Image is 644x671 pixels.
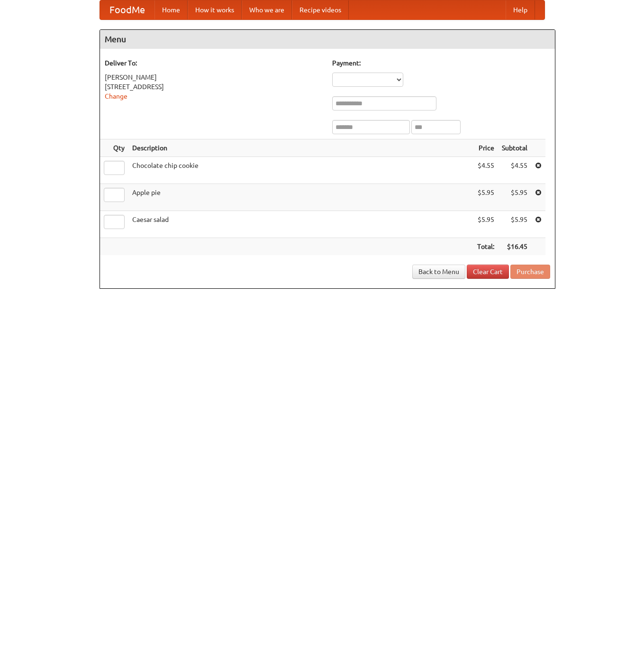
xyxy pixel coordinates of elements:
[473,238,498,256] th: Total:
[105,73,323,82] div: [PERSON_NAME]
[242,0,292,19] a: Who we are
[188,0,242,19] a: How it works
[128,139,473,157] th: Description
[510,265,550,279] button: Purchase
[473,211,498,238] td: $5.95
[100,0,154,19] a: FoodMe
[498,211,531,238] td: $5.95
[473,157,498,184] td: $4.55
[128,157,473,184] td: Chocolate chip cookie
[100,139,128,157] th: Qty
[473,184,498,211] td: $5.95
[498,157,531,184] td: $4.55
[412,265,465,279] a: Back to Menu
[105,82,323,92] div: [STREET_ADDRESS]
[498,238,531,256] th: $16.45
[105,58,323,68] h5: Deliver To:
[100,30,555,49] h4: Menu
[154,0,188,19] a: Home
[498,184,531,211] td: $5.95
[105,92,127,100] a: Change
[473,139,498,157] th: Price
[128,184,473,211] td: Apple pie
[506,0,535,19] a: Help
[467,265,509,279] a: Clear Cart
[292,0,349,19] a: Recipe videos
[332,58,550,68] h5: Payment:
[498,139,531,157] th: Subtotal
[128,211,473,238] td: Caesar salad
